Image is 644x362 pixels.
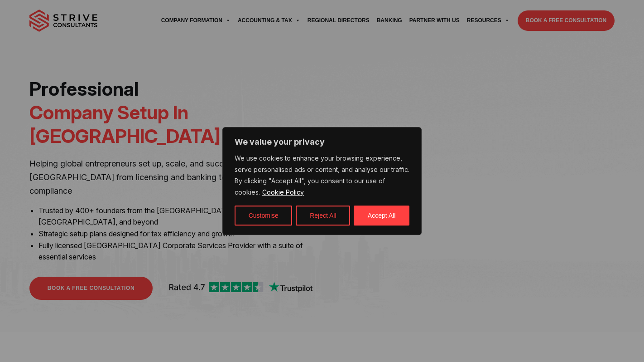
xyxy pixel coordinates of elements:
[235,153,409,198] p: We use cookies to enhance your browsing experience, serve personalised ads or content, and analys...
[235,137,409,147] p: We value your privacy
[354,205,409,225] button: Accept All
[262,188,304,196] a: Cookie Policy
[296,205,350,225] button: Reject All
[222,127,422,235] div: We value your privacy
[235,205,292,225] button: Customise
